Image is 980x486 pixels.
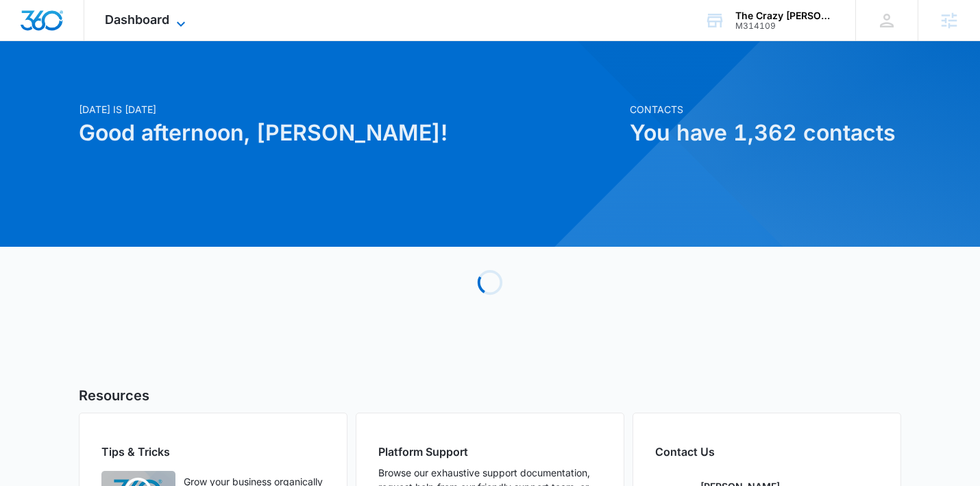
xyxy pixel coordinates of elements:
[22,36,33,47] img: website_grey.svg
[79,117,622,149] h1: Good afternoon, [PERSON_NAME]!
[101,444,325,460] h2: Tips & Tricks
[37,80,48,90] img: tab_domain_overview_orange.svg
[136,80,147,90] img: tab_keywords_by_traffic_grey.svg
[105,12,169,27] span: Dashboard
[655,444,879,460] h2: Contact Us
[52,81,123,90] div: Domain Overview
[151,81,231,90] div: Keywords by Traffic
[735,10,835,21] div: account name
[378,444,602,460] h2: Platform Support
[38,22,67,33] div: v 4.0.25
[630,117,901,149] h1: You have 1,362 contacts
[36,36,151,47] div: Domain: [DOMAIN_NAME]
[79,102,622,117] p: [DATE] is [DATE]
[735,21,835,31] div: account id
[22,22,33,33] img: logo_orange.svg
[79,385,901,406] h5: Resources
[630,102,901,117] p: Contacts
